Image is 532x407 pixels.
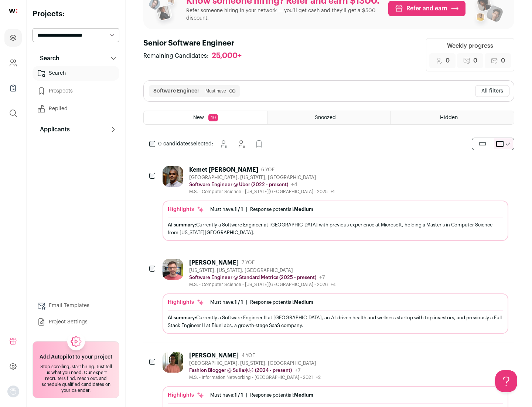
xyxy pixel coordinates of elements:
[4,79,22,97] a: Company Lists
[168,299,204,306] div: Highlights
[501,56,505,65] span: 0
[168,221,503,236] div: Currently a Software Engineer at [GEOGRAPHIC_DATA] with previous experience at Microsoft, holding...
[331,189,335,194] span: +1
[163,166,508,241] a: Kemet [PERSON_NAME] 6 YOE [GEOGRAPHIC_DATA], [US_STATE], [GEOGRAPHIC_DATA] Software Engineer @ Ub...
[9,9,17,13] img: wellfound-shorthand-0d5821cbd27db2630d0214b213865d53afaa358527fdda9d0ea32b1df1b89c2c.svg
[7,386,19,397] button: Open dropdown
[291,182,297,187] span: +4
[33,314,119,329] a: Project Settings
[143,51,209,60] span: Remaining Candidates:
[210,392,313,398] ul: |
[163,259,508,334] a: [PERSON_NAME] 7 YOE [US_STATE], [US_STATE], [GEOGRAPHIC_DATA] Software Engineer @ Standard Metric...
[189,268,336,273] div: [US_STATE], [US_STATE], [GEOGRAPHIC_DATA]
[210,206,243,212] div: Must have:
[235,393,243,397] span: 1 / 1
[216,137,231,151] button: Snooze
[189,282,336,287] div: M.S. - Computer Science - [US_STATE][GEOGRAPHIC_DATA] - 2026
[242,260,255,266] span: 7 YOE
[235,300,243,305] span: 1 / 1
[4,54,22,72] a: Company and ATS Settings
[168,391,204,399] div: Highlights
[37,364,115,393] div: Stop scrolling, start hiring. Just tell us what you need. Our expert recruiters find, reach out, ...
[446,56,450,65] span: 0
[168,222,196,227] span: AI summary:
[189,175,335,181] div: [GEOGRAPHIC_DATA], [US_STATE], [GEOGRAPHIC_DATA]
[4,29,22,47] a: Projects
[208,114,218,121] span: 10
[163,352,183,373] img: 322c244f3187aa81024ea13e08450523775794405435f85740c15dbe0cd0baab.jpg
[189,360,321,366] div: [GEOGRAPHIC_DATA], [US_STATE], [GEOGRAPHIC_DATA]
[168,206,204,213] div: Highlights
[40,353,112,361] h2: Add Autopilot to your project
[210,299,243,305] div: Must have:
[168,314,503,329] div: Currently a Software Engineer II at [GEOGRAPHIC_DATA], an AI-driven health and wellness startup w...
[294,393,313,397] span: Medium
[189,259,239,266] div: [PERSON_NAME]
[143,38,249,48] h1: Senior Software Engineer
[153,87,199,95] button: Software Engineer
[388,1,465,16] a: Refer and earn
[242,353,255,359] span: 4 YOE
[250,206,313,212] div: Response potential:
[316,375,321,380] span: +2
[294,207,313,212] span: Medium
[212,51,242,61] div: 25,000+
[295,368,301,373] span: +7
[193,115,204,120] span: New
[250,392,313,398] div: Response potential:
[189,189,335,195] div: M.S. - Computer Science - [US_STATE][GEOGRAPHIC_DATA] - 2025
[186,7,382,22] p: Refer someone hiring in your network — you’ll get cash and they’ll get a $500 discount.
[158,141,191,147] span: 0 candidates
[33,122,119,137] button: Applicants
[33,9,119,19] h2: Projects:
[319,275,325,280] span: +7
[210,392,243,398] div: Must have:
[261,167,274,173] span: 6 YOE
[7,386,19,397] img: nopic.png
[205,88,226,94] span: Must have
[315,115,336,120] span: Snoozed
[189,374,321,380] div: M.S. - Information Networking - [GEOGRAPHIC_DATA] - 2021
[33,101,119,116] a: Replied
[33,51,119,66] button: Search
[33,84,119,98] a: Prospects
[252,137,266,151] button: Add to Prospects
[35,54,59,63] p: Search
[33,298,119,313] a: Email Templates
[391,111,514,124] a: Hidden
[189,275,316,280] p: Software Engineer @ Standard Metrics (2025 - present)
[189,182,288,188] p: Software Engineer @ Uber (2022 - present)
[447,41,493,50] div: Weekly progress
[294,300,313,305] span: Medium
[189,367,292,373] p: Fashion Blogger @ Suila水啦 (2024 - present)
[210,206,313,212] ul: |
[267,111,391,124] a: Snoozed
[189,166,258,174] div: Kemet [PERSON_NAME]
[440,115,458,120] span: Hidden
[163,259,183,280] img: 0fb184815f518ed3bcaf4f46c87e3bafcb34ea1ec747045ab451f3ffb05d485a
[158,140,213,148] span: selected:
[33,341,119,398] a: Add Autopilot to your project Stop scrolling, start hiring. Just tell us what you need. Our exper...
[250,299,313,305] div: Response potential:
[495,370,517,392] iframe: Help Scout Beacon - Open
[473,56,477,65] span: 0
[234,137,249,151] button: Hide
[168,315,196,320] span: AI summary:
[210,299,313,305] ul: |
[475,85,509,97] button: All filters
[189,352,239,359] div: [PERSON_NAME]
[35,125,70,134] p: Applicants
[163,166,183,187] img: 1d26598260d5d9f7a69202d59cf331847448e6cffe37083edaed4f8fc8795bfe
[331,282,336,287] span: +4
[235,207,243,212] span: 1 / 1
[33,66,119,81] a: Search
